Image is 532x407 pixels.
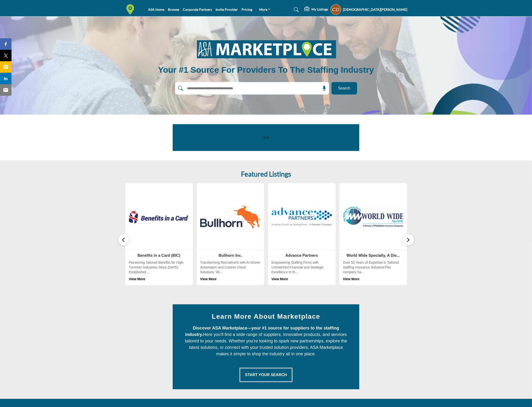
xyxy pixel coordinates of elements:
div: My Listings [304,7,328,12]
img: Site Logo [125,4,138,15]
a: View More [343,277,360,281]
img: Bullhorn Inc. [200,187,261,247]
div: Pioneering Tailored Benefits for High-Turnover Industries Since [DATE] Established ... [129,260,189,281]
a: ASA Home [148,7,164,11]
a: World Wide Specialty, A Div... [347,253,400,257]
div: Over 55 Years of Expertise in Tailored Staffing Insurance SolutionsThis company ha... [343,260,403,281]
a: Search [289,6,302,13]
img: image [191,37,342,61]
span: Here you’ll find a wide range of suppliers, innovative products, and services tailored to your ne... [185,326,347,356]
a: Pricing [241,7,252,11]
h1: Your #1 Source for Providers to the Staffing Industry [158,64,374,75]
a: View More [272,277,288,281]
img: Advance Partners [272,187,332,247]
a: Invite Provider [216,7,238,11]
div: Empowering Staffing Firms with Unmatched Financial and Strategic Excellence In th... [272,260,332,281]
h2: Learn More About Marketplace [183,312,349,322]
h5: My Listings [311,7,328,11]
a: Browse [168,7,179,11]
h5: [DEMOGRAPHIC_DATA][PERSON_NAME] [343,7,407,12]
a: Benefits in a Card (BIC) [137,253,180,257]
a: Bullhorn Inc. [219,253,242,257]
button: Show hide supplier dropdown [331,4,341,15]
a: View More [200,277,217,281]
div: Transforming Recruitment with AI-Driven Automation and Custom Cloud Solutions. Wi... [200,260,261,281]
button: Search [332,82,357,95]
span: Start Your Search [245,373,287,377]
button: Start Your Search [240,368,292,382]
a: Advance Partners [285,253,318,257]
a: More [256,6,274,13]
img: World Wide Specialty, A Div... [343,187,403,247]
a: View More [129,277,145,281]
strong: Discover ASA Marketplace—your #1 source for suppliers to the staffing industry. [185,326,339,337]
a: Corporate Partners [183,7,212,11]
span: Search [338,85,350,91]
p: test [183,135,349,140]
h2: Featured Listings [241,170,291,178]
img: Benefits in a Card (BIC) [129,187,189,247]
